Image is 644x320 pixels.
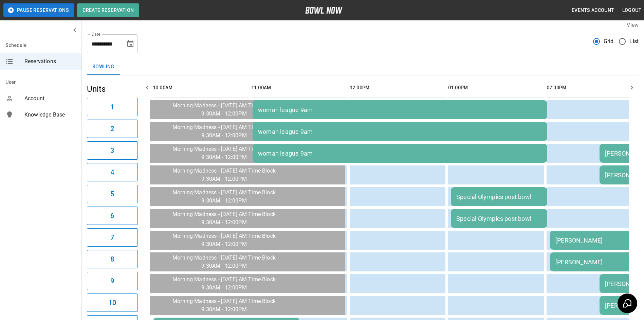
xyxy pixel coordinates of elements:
[87,250,138,268] button: 8
[305,7,343,14] img: logo
[24,94,76,103] span: Account
[77,3,139,17] button: Create Reservation
[110,123,114,134] h6: 2
[110,189,114,199] h6: 5
[110,210,114,221] h6: 6
[110,254,114,265] h6: 8
[87,185,138,203] button: 5
[110,275,114,286] h6: 9
[87,294,138,312] button: 10
[110,145,114,156] h6: 3
[627,22,639,28] label: View
[87,98,138,116] button: 1
[109,297,116,308] h6: 10
[456,215,542,222] div: Special Olympics post bowl
[87,207,138,225] button: 6
[620,4,644,17] button: Logout
[569,4,617,17] button: Events Account
[110,102,114,112] h6: 1
[251,78,347,97] th: 11:00AM
[350,78,445,97] th: 12:00PM
[24,57,76,66] span: Reservations
[258,106,542,113] div: woman league 9am
[87,120,138,138] button: 2
[87,59,120,75] button: Bowling
[87,163,138,181] button: 4
[110,167,114,178] h6: 4
[87,59,639,75] div: inventory tabs
[87,84,138,94] h5: Units
[629,37,639,46] span: List
[604,37,614,46] span: Grid
[87,272,138,290] button: 9
[87,141,138,160] button: 3
[3,3,74,17] button: Pause Reservations
[110,232,114,243] h6: 7
[124,37,137,51] button: Choose date, selected date is Sep 26, 2025
[153,78,249,97] th: 10:00AM
[456,193,542,200] div: Special Olympics post bowl
[258,128,542,135] div: woman league 9am
[87,228,138,247] button: 7
[258,150,542,157] div: woman league 9am
[24,111,76,119] span: Knowledge Base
